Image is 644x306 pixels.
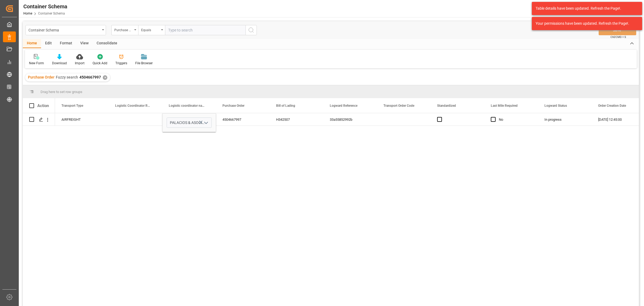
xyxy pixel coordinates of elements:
[115,61,127,66] div: Triggers
[141,26,159,33] div: Equals
[538,113,592,126] div: In progress
[29,61,44,66] div: New Form
[536,21,634,26] div: Your permissions have been updated. Refresh the Page!.
[222,104,244,108] span: Purchase Order
[135,61,153,66] div: File Browser
[23,12,32,15] a: Home
[93,61,107,66] div: Quick Add
[165,25,246,35] input: Type to search
[25,25,106,35] button: open menu
[28,26,100,33] div: Container Schema
[111,25,138,35] button: open menu
[138,25,165,35] button: open menu
[544,104,567,108] span: Logward Status
[28,75,54,79] span: Purchase Order
[93,39,121,48] div: Consolidate
[491,104,518,108] span: Last Mile Required
[23,113,55,126] div: Press SPACE to select this row.
[56,39,76,48] div: Format
[610,35,626,39] span: Ctrl/CMD + S
[55,113,109,126] div: AIRFREIGHT
[437,104,456,108] span: Standardized
[323,113,377,126] div: 33a55852992b
[23,39,41,48] div: Home
[114,26,133,33] div: Purchase Order
[383,104,414,108] span: Transport Order Code
[79,75,101,79] span: 4504667997
[330,104,357,108] span: Logward Reference
[270,113,323,126] div: H342507
[276,104,295,108] span: Bill of Lading
[75,61,85,66] div: Import
[37,103,49,108] div: Action
[202,119,210,127] button: open menu
[115,104,151,108] span: Logistic Coordinator Reference Number
[216,113,270,126] div: 4504667997
[23,2,67,10] div: Container Schema
[499,113,532,126] div: No
[76,39,93,48] div: View
[246,25,257,35] button: search button
[536,6,634,11] div: Table details have been updated. Refresh the Page!.
[169,104,205,108] span: Logistic coordinator name
[41,90,82,94] span: Drag here to set row groups
[167,118,212,128] input: Type to search/select
[103,75,107,80] div: ✕
[61,104,83,108] span: Transport Type
[598,104,626,108] span: Order Creation Date
[52,61,67,66] div: Download
[56,75,78,79] span: Fuzzy search
[41,39,56,48] div: Edit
